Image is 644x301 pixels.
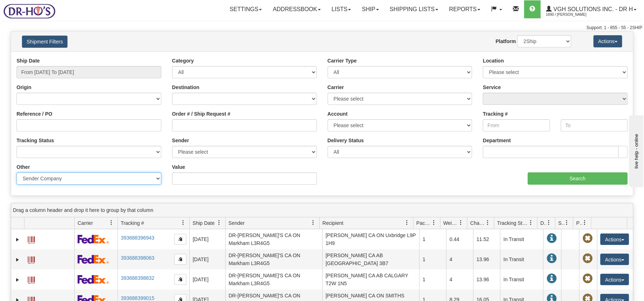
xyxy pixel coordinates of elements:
img: 2 - FedEx Express® [78,275,109,284]
span: Pickup Not Assigned [582,254,592,264]
input: From [483,119,550,131]
label: Service [483,84,501,91]
a: Shipping lists [384,0,444,18]
a: 393688399015 [121,295,154,301]
label: Tracking # [483,110,508,117]
img: logo1890.jpg [2,2,57,20]
td: 0.44 [446,229,473,249]
a: Settings [224,0,267,18]
div: live help - online [5,6,66,11]
a: Charge filter column settings [482,217,494,229]
a: Delivery Status filter column settings [543,217,555,229]
span: Charge [470,219,485,227]
td: DR-[PERSON_NAME]'S CA ON Markham L3R4G5 [225,249,322,269]
button: Copy to clipboard [174,274,186,285]
label: Order # / Ship Request # [172,110,231,117]
span: In Transit [546,233,556,244]
span: Delivery Status [540,219,546,227]
input: To [561,119,627,131]
td: [DATE] [189,229,225,249]
label: Value [172,163,185,171]
a: Pickup Status filter column settings [579,217,591,229]
a: Recipient filter column settings [401,217,413,229]
label: Destination [172,84,199,91]
a: Label [28,253,35,265]
label: Platform [496,38,516,45]
td: 1 [419,249,446,269]
a: Expand [14,256,21,263]
a: Tracking # filter column settings [177,217,189,229]
a: Carrier filter column settings [105,217,117,229]
button: Actions [600,233,629,245]
label: Sender [172,137,189,144]
span: Ship Date [193,219,214,227]
label: Reference / PO [17,110,52,117]
input: Search [528,172,627,185]
span: Pickup Status [576,219,582,227]
span: In Transit [546,274,556,284]
a: Lists [326,0,356,18]
a: Tracking Status filter column settings [525,217,537,229]
button: Copy to clipboard [174,254,186,265]
td: In Transit [500,229,543,249]
span: Recipient [323,219,343,227]
a: 393688398832 [121,275,154,281]
label: Origin [17,84,31,91]
label: Category [172,57,194,64]
div: Support: 1 - 855 - 55 - 2SHIP [2,25,642,31]
td: 1 [419,229,446,249]
td: 1 [419,269,446,290]
img: 2 - FedEx Express® [78,235,109,244]
span: Packages [416,219,431,227]
a: Expand [14,276,21,283]
a: Shipment Issues filter column settings [561,217,573,229]
td: 13.96 [473,269,500,290]
div: grid grouping header [11,203,633,217]
td: In Transit [500,249,543,269]
label: Department [483,137,511,144]
a: VGH Solutions Inc. - Dr H 1890 / [PERSON_NAME] [541,0,642,18]
button: Actions [600,254,629,265]
a: Ship [356,0,384,18]
span: Shipment Issues [558,219,564,227]
label: Other [17,163,30,171]
span: Tracking Status [497,219,528,227]
a: Ship Date filter column settings [213,217,225,229]
a: Packages filter column settings [428,217,440,229]
label: Account [328,110,348,117]
button: Shipment Filters [22,36,68,48]
span: Pickup Not Assigned [582,274,592,284]
button: Actions [600,274,629,285]
span: Weight [443,219,458,227]
a: 393688396943 [121,235,154,241]
a: Weight filter column settings [455,217,467,229]
label: Delivery Status [328,137,364,144]
span: Tracking # [121,219,144,227]
td: DR-[PERSON_NAME]'S CA ON Markham L3R4G5 [225,269,322,290]
span: VGH Solutions Inc. - Dr H [552,6,633,12]
td: [PERSON_NAME] CA AB [GEOGRAPHIC_DATA] 3B7 [322,249,419,269]
span: Sender [228,219,245,227]
a: Label [28,273,35,285]
td: 4 [446,269,473,290]
span: In Transit [546,254,556,264]
button: Copy to clipboard [174,234,186,245]
label: Carrier [328,84,344,91]
td: DR-[PERSON_NAME]'S CA ON Markham L3R4G5 [225,229,322,249]
td: [PERSON_NAME] CA AB CALGARY T2W 1N5 [322,269,419,290]
a: 393688398063 [121,255,154,261]
label: Ship Date [17,57,40,64]
a: Label [28,233,35,245]
td: [PERSON_NAME] CA ON Uxbridge L9P 1H9 [322,229,419,249]
span: Carrier [78,219,93,227]
a: Sender filter column settings [307,217,319,229]
a: Addressbook [267,0,326,18]
img: 2 - FedEx Express® [78,255,109,264]
a: Reports [444,0,486,18]
td: In Transit [500,269,543,290]
label: Location [483,57,504,64]
td: [DATE] [189,269,225,290]
span: 1890 / [PERSON_NAME] [546,11,600,18]
td: 13.96 [473,249,500,269]
td: 4 [446,249,473,269]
